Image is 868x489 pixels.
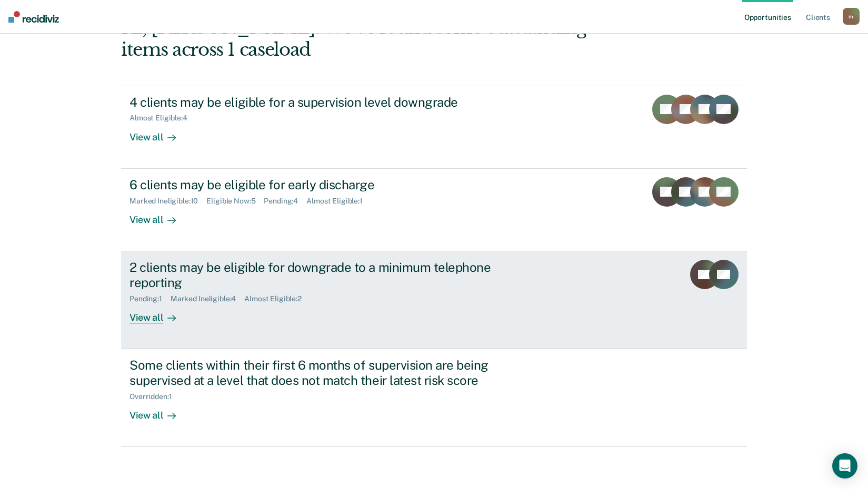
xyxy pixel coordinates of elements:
div: Pending : 1 [129,294,171,303]
div: View all [129,401,188,421]
div: Open Intercom Messenger [832,453,857,478]
div: Almost Eligible : 4 [129,114,196,123]
div: Hi, [PERSON_NAME]. We’ve found some outstanding items across 1 caseload [121,17,622,60]
div: Almost Eligible : 1 [306,197,371,206]
a: 4 clients may be eligible for a supervision level downgradeAlmost Eligible:4View all [121,86,747,169]
a: 2 clients may be eligible for downgrade to a minimum telephone reportingPending:1Marked Ineligibl... [121,251,747,349]
div: View all [129,303,188,323]
img: Recidiviz [8,11,59,23]
div: Overridden : 1 [129,392,180,401]
a: Some clients within their first 6 months of supervision are being supervised at a level that does... [121,349,747,447]
div: Pending : 4 [264,197,306,206]
div: 6 clients may be eligible for early discharge [129,177,499,192]
button: m [843,8,860,25]
div: 2 clients may be eligible for downgrade to a minimum telephone reporting [129,260,499,290]
div: Eligible Now : 5 [206,197,264,206]
div: View all [129,205,188,226]
a: 6 clients may be eligible for early dischargeMarked Ineligible:10Eligible Now:5Pending:4Almost El... [121,169,747,251]
div: Some clients within their first 6 months of supervision are being supervised at a level that does... [129,358,499,388]
div: View all [129,123,188,143]
div: Marked Ineligible : 10 [129,197,206,206]
div: Almost Eligible : 2 [244,294,310,303]
div: Marked Ineligible : 4 [171,294,244,303]
div: 4 clients may be eligible for a supervision level downgrade [129,95,499,110]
